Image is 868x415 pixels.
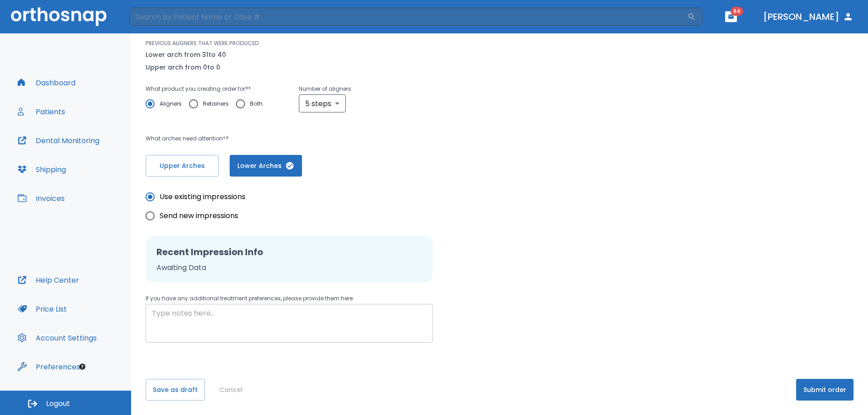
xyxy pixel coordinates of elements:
[146,379,205,401] button: Save as draft
[146,62,226,73] p: Upper arch from 0 to 0
[155,161,209,171] span: Upper Arches
[78,363,86,371] div: Tooltip anchor
[12,356,85,378] button: Preferences
[146,155,219,177] button: Upper Arches
[239,161,293,171] span: Lower Arches
[160,210,238,221] span: Send new impressions
[12,101,71,122] button: Patients
[11,7,107,26] img: Orthosnap
[12,72,81,93] button: Dashboard
[12,130,105,151] button: Dental Monitoring
[12,269,85,291] button: Help Center
[731,7,743,16] span: 84
[12,159,71,180] button: Shipping
[12,327,102,349] button: Account Settings
[160,191,245,202] span: Use existing impressions
[156,262,422,273] p: Awaiting Data
[12,187,70,209] button: Invoices
[156,245,422,259] h2: Recent Impression Info
[12,298,72,320] button: Price List
[203,98,229,109] span: Retainers
[146,84,270,94] p: What product you creating order for? *
[146,39,259,47] p: PREVIOUS ALIGNERS THAT WERE PRODUCED
[146,133,559,144] p: What arches need attention*?
[146,293,433,304] p: If you have any additional treatment preferences, please provide them here:
[160,98,182,109] span: Aligners
[299,94,346,112] div: 5 steps
[299,84,351,94] p: Number of aligners
[129,8,687,26] input: Search by Patient Name or Case #
[230,155,302,177] button: Lower Arches
[796,379,854,401] button: Submit order
[216,379,246,401] button: Cancel
[250,98,263,109] span: Both
[46,399,70,409] span: Logout
[759,9,857,25] button: [PERSON_NAME]
[146,49,226,60] p: Lower arch from 31 to 40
